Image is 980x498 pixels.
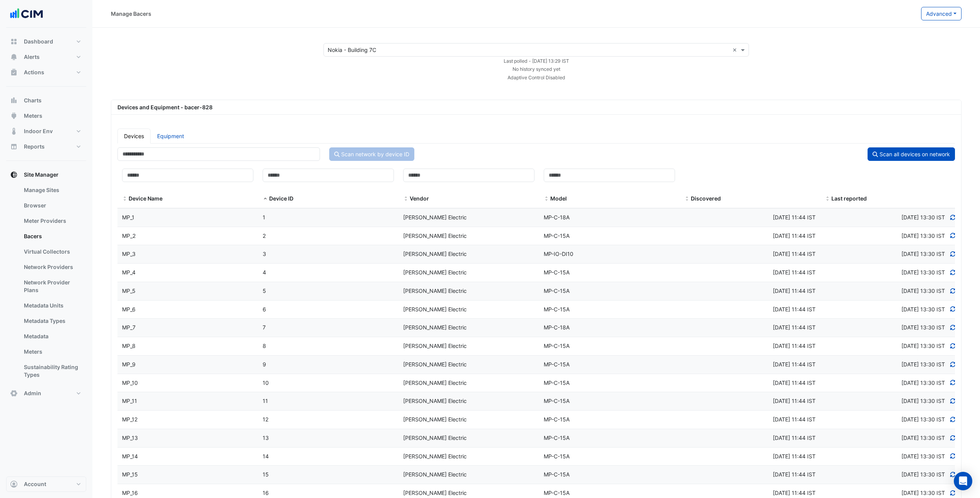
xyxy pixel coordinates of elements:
span: Meters [24,112,42,120]
span: MP-C-15A [544,269,570,276]
app-icon: Dashboard [10,38,18,45]
span: Discovered at [901,379,945,386]
span: [PERSON_NAME] Electric [403,287,467,294]
a: Refresh [950,398,957,404]
a: Devices [117,129,151,144]
span: 2 [263,232,266,239]
a: Meters [18,344,86,359]
a: Bacers [18,229,86,244]
span: Tue 07-Oct-2025 13:44 EEST [773,214,816,221]
span: Tue 07-Oct-2025 13:44 EEST [773,232,816,239]
span: MP_14 [122,453,138,460]
button: Indoor Env [6,124,86,139]
span: MP-C-18A [544,214,570,221]
span: MP-C-15A [544,434,570,441]
span: Discovered [691,195,721,202]
div: Devices and Equipment - bacer-828 [113,103,960,111]
span: 13 [263,434,269,441]
div: Site Manager [6,182,86,386]
a: Refresh [950,287,957,294]
a: Refresh [950,343,957,349]
span: 4 [263,269,266,276]
app-icon: Actions [10,69,18,76]
span: MP_5 [122,287,136,294]
a: Network Provider Plans [18,275,86,298]
a: Refresh [950,214,957,221]
a: Network Providers [18,259,86,275]
span: Device Name [122,196,127,202]
span: MP-IO-DI10 [544,251,573,257]
span: Tue 07-Oct-2025 13:44 EEST [773,361,816,368]
small: Adaptive Control Disabled [508,75,565,80]
span: [PERSON_NAME] Electric [403,361,467,368]
span: [PERSON_NAME] Electric [403,453,467,460]
button: Scan all devices on network [868,147,955,161]
a: Refresh [950,416,957,423]
span: Discovered at [901,398,945,404]
span: MP-C-15A [544,379,570,386]
button: Reports [6,139,86,154]
span: Discovered at [901,214,945,221]
span: MP-C-15A [544,361,570,368]
app-icon: Charts [10,97,18,104]
span: MP-C-15A [544,490,570,496]
app-icon: Meters [10,112,18,120]
span: 7 [263,324,266,331]
span: Discovered at [901,453,945,460]
a: Refresh [950,306,957,313]
span: Discovered at [901,232,945,239]
span: Discovered at [901,251,945,257]
button: Account [6,476,86,492]
a: Refresh [950,232,957,239]
span: [PERSON_NAME] Electric [403,251,467,257]
span: 3 [263,251,266,257]
button: Site Manager [6,167,86,182]
span: Tue 07-Oct-2025 13:44 EEST [773,343,816,349]
span: MP_6 [122,306,136,313]
span: MP_9 [122,361,136,368]
span: Alerts [24,53,40,61]
span: Tue 07-Oct-2025 13:44 EEST [773,416,816,423]
span: Discovered [684,196,690,202]
button: Advanced [921,7,962,20]
span: MP-C-15A [544,343,570,349]
span: Device Name [129,195,162,202]
span: Tue 07-Oct-2025 13:44 EEST [773,471,816,478]
button: Actions [6,65,86,80]
span: Tue 07-Oct-2025 13:44 EEST [773,324,816,331]
span: 12 [263,416,268,423]
img: Company Logo [9,6,44,22]
span: Tue 07-Oct-2025 13:44 EEST [773,434,816,441]
button: Dashboard [6,34,86,49]
a: Refresh [950,490,957,496]
app-icon: Site Manager [10,171,18,179]
span: MP_7 [122,324,136,331]
span: Discovered at [901,324,945,331]
span: Discovered at [901,471,945,478]
span: Discovered at [901,343,945,349]
span: Clear [732,46,739,54]
span: Vendor [403,196,409,202]
span: MP_11 [122,398,137,404]
span: Discovered at [901,416,945,423]
span: 9 [263,361,266,368]
span: [PERSON_NAME] Electric [403,434,467,441]
span: Discovered at [901,269,945,276]
span: Tue 07-Oct-2025 13:44 EEST [773,453,816,460]
a: Virtual Collectors [18,244,86,259]
span: MP-C-15A [544,471,570,478]
span: Reports [24,143,45,150]
small: Fri 10-Oct-2025 15:29 EEST [504,58,569,64]
app-icon: Alerts [10,53,18,61]
button: Alerts [6,49,86,65]
span: MP_4 [122,269,136,276]
span: Tue 07-Oct-2025 13:44 EEST [773,306,816,313]
span: Last reported [825,196,830,202]
span: Tue 07-Oct-2025 13:44 EEST [773,251,816,257]
span: 5 [263,287,266,294]
span: Tue 07-Oct-2025 13:44 EEST [773,398,816,404]
span: 6 [263,306,266,313]
a: Refresh [950,361,957,368]
a: Meter Providers [18,213,86,229]
span: Discovered at [901,434,945,441]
